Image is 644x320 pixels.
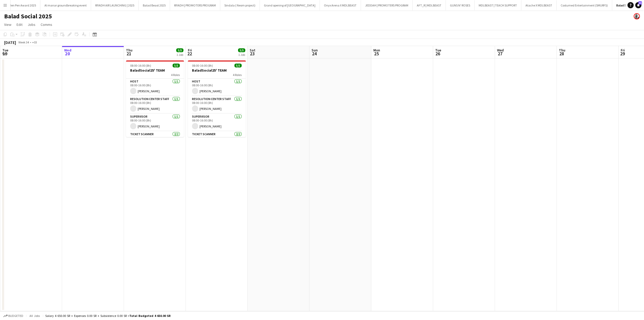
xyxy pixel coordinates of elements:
[620,51,625,57] span: 29
[249,51,255,57] span: 23
[188,96,246,114] app-card-role: Resolution Center Staff1/108:00-16:00 (8h)[PERSON_NAME]
[1,0,40,10] button: Golden Pen Award 2025
[434,51,441,57] span: 26
[260,0,320,10] button: Grand opening of [GEOGRAPHIC_DATA]
[17,22,23,27] span: Edit
[2,51,8,57] span: 19
[4,12,52,20] h1: Balad Social 2025
[17,40,30,44] span: Week 34
[373,48,380,52] span: Mon
[14,21,25,28] a: Edit
[233,73,242,77] span: 4 Roles
[126,114,184,131] app-card-role: Supervisor1/108:00-16:00 (8h)[PERSON_NAME]
[638,1,642,5] span: 59
[126,96,184,114] app-card-role: Resolution Center Staff1/108:00-16:00 (8h)[PERSON_NAME]
[188,131,246,156] app-card-role: Ticket Scanner2/208:00-16:00 (8h)
[188,60,246,137] app-job-card: 08:00-16:00 (8h)5/5BaladSocial25' TEAM4 RolesHOST1/108:00-16:00 (8h)[PERSON_NAME]Resolution Cente...
[311,51,318,57] span: 24
[126,131,184,156] app-card-role: Ticket Scanner2/208:00-16:00 (8h)
[446,0,475,10] button: GUNS N' ROSES
[320,0,361,10] button: Onyx Arena X MDLBEAST
[126,79,184,96] app-card-role: HOST1/108:00-16:00 (8h)[PERSON_NAME]
[126,60,184,137] app-job-card: 08:00-16:00 (8h)5/5BaladSocial25' TEAM4 RolesHOST1/108:00-16:00 (8h)[PERSON_NAME]Resolution Cente...
[130,64,151,67] span: 08:00-16:00 (8h)
[612,0,644,10] button: Balad Social 2025
[220,0,260,10] button: Sindala ( Neom project)
[126,68,184,73] h3: BaladSocial25' TEAM
[176,48,183,52] span: 5/5
[176,53,183,57] div: 1 Job
[2,48,8,52] span: Tue
[187,51,192,57] span: 22
[170,0,220,10] button: RIYADH | PROMOTERS PROGRAM
[173,64,180,67] span: 5/5
[250,48,255,52] span: Sat
[497,48,504,52] span: Wed
[238,48,245,52] span: 5/5
[234,64,242,67] span: 5/5
[4,40,16,45] div: [DATE]
[28,22,35,27] span: Jobs
[188,79,246,96] app-card-role: HOST1/108:00-16:00 (8h)[PERSON_NAME]
[39,21,54,28] a: Comms
[26,21,38,28] a: Jobs
[238,53,245,57] div: 1 Job
[635,2,641,8] a: 59
[634,13,640,19] app-user-avatar: Ali Shamsan
[475,0,521,10] button: MDLBEAST | TEACH SUPPORT
[3,313,24,319] button: Budgeted
[188,114,246,131] app-card-role: Supervisor1/108:00-16:00 (8h)[PERSON_NAME]
[126,48,132,52] span: Thu
[139,0,170,10] button: Balad Beast 2025
[557,0,612,10] button: Costumed Entertainment (SMURFS)
[8,314,23,318] span: Budgeted
[621,48,625,52] span: Fri
[188,68,246,73] h3: BaladSocial25' TEAM
[63,51,71,57] span: 20
[413,0,446,10] button: AFT_R | MDLBEAST
[192,64,213,67] span: 08:00-16:00 (8h)
[361,0,413,10] button: JEDDAH | PROMOTERS PROGRAM
[40,0,91,10] button: Al manar groundbreaking event
[28,314,41,318] span: All jobs
[435,48,441,52] span: Tue
[2,21,13,28] a: View
[373,51,380,57] span: 25
[41,22,52,27] span: Comms
[521,0,557,10] button: Atache X MDLBEAST
[171,73,180,77] span: 4 Roles
[125,51,132,57] span: 21
[4,22,11,27] span: View
[559,48,565,52] span: Thu
[91,0,139,10] button: RIYADH AIR LAUNCHING | 2025
[64,48,71,52] span: Wed
[129,314,171,318] span: Total Budgeted 4 650.00 SR
[496,51,504,57] span: 27
[188,48,192,52] span: Fri
[45,314,171,318] div: Salary 4 650.00 SR + Expenses 0.00 SR + Subsistence 0.00 SR =
[558,51,565,57] span: 28
[312,48,318,52] span: Sun
[32,40,37,44] div: +03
